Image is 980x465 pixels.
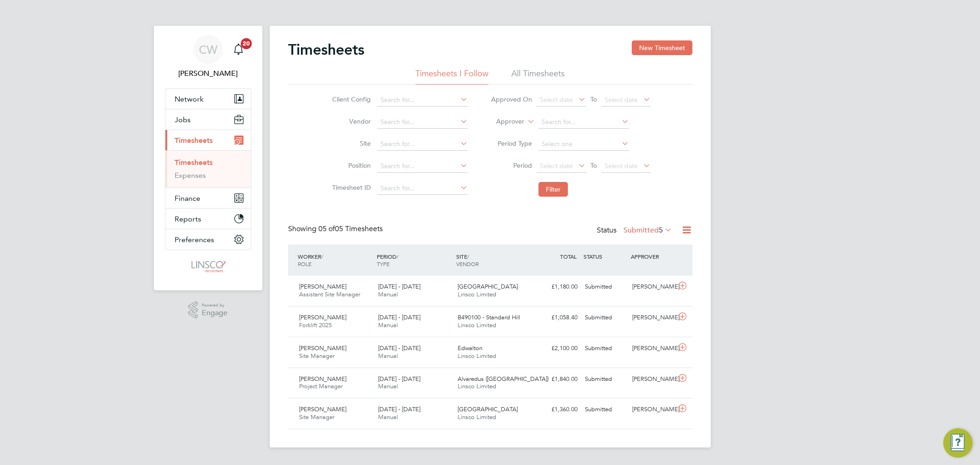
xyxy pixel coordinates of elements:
span: [PERSON_NAME] [299,283,346,290]
label: Submitted [623,226,672,235]
div: [PERSON_NAME] [629,402,676,417]
div: [PERSON_NAME] [629,279,676,295]
label: Period [491,161,532,170]
a: CW[PERSON_NAME] [165,35,251,79]
label: Approved On [491,95,532,103]
span: [PERSON_NAME] [299,313,346,321]
span: Forklift 2025 [299,321,332,329]
span: [DATE] - [DATE] [378,344,420,352]
span: Timesheets [175,136,213,145]
span: [GEOGRAPHIC_DATA] [458,405,518,413]
div: PERIOD [374,248,454,272]
span: 05 of [318,224,335,233]
span: Engage [202,309,227,317]
label: Site [329,139,371,147]
span: Powered by [202,301,227,309]
div: £2,100.00 [533,341,581,356]
span: Edwalton [458,344,482,352]
span: Finance [175,194,200,203]
nav: Main navigation [154,26,262,290]
span: [DATE] - [DATE] [378,283,420,290]
label: Vendor [329,117,371,125]
input: Search for... [377,138,468,151]
button: Engage Resource Center [943,428,973,458]
span: [DATE] - [DATE] [378,313,420,321]
span: ROLE [298,260,312,267]
div: [PERSON_NAME] [629,341,676,356]
input: Search for... [377,116,468,129]
button: Timesheets [165,130,251,150]
label: Client Config [329,95,371,103]
span: / [397,253,398,260]
span: To [588,159,600,171]
div: £1,058.40 [533,310,581,325]
span: / [321,253,323,260]
span: VENDOR [456,260,479,267]
span: Site Manager [299,352,334,360]
span: Manual [378,352,398,360]
span: Linsco Limited [458,321,496,329]
a: Expenses [175,171,206,180]
label: Position [329,161,371,170]
img: linsco-logo-retina.png [189,259,227,274]
div: STATUS [581,248,629,265]
span: Select date [540,162,573,170]
div: Submitted [581,279,629,295]
div: Submitted [581,402,629,417]
button: Jobs [165,109,251,130]
span: Reports [175,215,201,223]
span: Manual [378,382,398,390]
span: Jobs [175,115,191,124]
span: [PERSON_NAME] [299,405,346,413]
input: Select one [538,138,629,151]
span: Linsco Limited [458,352,496,360]
span: Network [175,95,204,103]
div: WORKER [295,248,375,272]
span: Alvaredus ([GEOGRAPHIC_DATA]) [458,375,549,383]
span: Select date [540,96,573,104]
input: Search for... [377,94,468,107]
span: 5 [659,226,663,235]
div: Status [597,224,674,237]
button: Preferences [165,229,251,250]
input: Search for... [538,116,629,129]
div: Submitted [581,310,629,325]
div: Submitted [581,341,629,356]
a: Powered byEngage [188,301,227,319]
span: Manual [378,290,398,298]
span: Site Manager [299,413,334,421]
button: Filter [538,182,568,197]
label: Period Type [491,139,532,147]
h2: Timesheets [288,40,364,59]
button: New Timesheet [632,40,692,55]
span: CW [199,44,217,56]
div: Showing [288,224,385,234]
span: Project Manager [299,382,343,390]
label: Timesheet ID [329,183,371,192]
span: TYPE [377,260,390,267]
span: 05 Timesheets [318,224,383,233]
div: £1,360.00 [533,402,581,417]
span: Manual [378,413,398,421]
span: [DATE] - [DATE] [378,375,420,383]
span: Linsco Limited [458,382,496,390]
span: Preferences [175,235,214,244]
li: Timesheets I Follow [415,68,488,85]
span: [PERSON_NAME] [299,375,346,383]
span: Linsco Limited [458,290,496,298]
a: Go to home page [165,259,251,274]
div: APPROVER [629,248,676,265]
span: Assistant Site Manager [299,290,360,298]
span: Select date [605,96,638,104]
div: Submitted [581,372,629,387]
span: TOTAL [560,253,577,260]
span: B490100 - Standard Hill [458,313,520,321]
button: Finance [165,188,251,208]
input: Search for... [377,160,468,173]
label: Approver [483,117,524,126]
span: 20 [241,38,252,49]
span: Chloe Whittall [165,68,251,79]
div: £1,180.00 [533,279,581,295]
span: [PERSON_NAME] [299,344,346,352]
div: £1,840.00 [533,372,581,387]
